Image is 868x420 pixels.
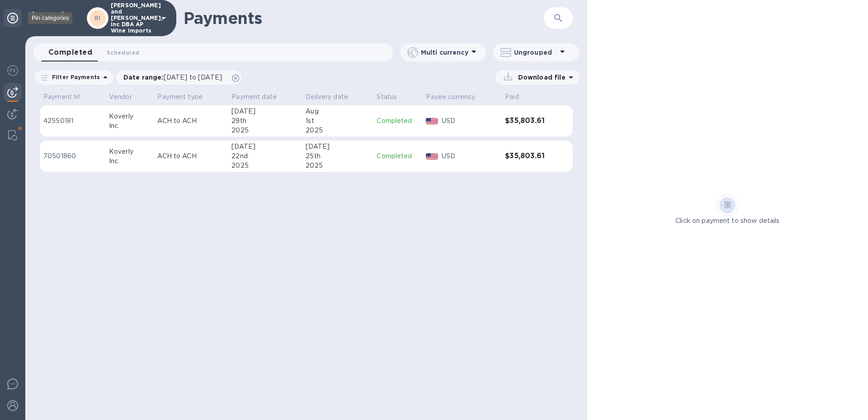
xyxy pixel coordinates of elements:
[111,2,156,34] p: [PERSON_NAME] and [PERSON_NAME], Inc DBA AP Wine Imports
[109,92,144,102] span: Vendor
[231,161,298,170] div: 2025
[157,92,203,102] p: Payment type
[48,73,100,81] p: Filter Payments
[231,142,298,151] div: [DATE]
[505,92,519,102] p: Paid
[306,126,369,135] div: 2025
[426,153,438,160] img: USD
[306,151,369,161] div: 25th
[107,48,139,57] span: Scheduled
[109,121,150,131] div: Inc.
[377,92,397,102] p: Status
[675,216,779,226] p: Click on payment to show details
[306,161,369,170] div: 2025
[231,92,277,102] p: Payment date
[109,92,132,102] p: Vendor
[43,151,102,161] p: 70501860
[43,92,93,102] span: Payment №
[514,48,557,57] p: Ungrouped
[306,92,348,102] p: Delivery date
[377,151,419,161] p: Completed
[123,73,226,82] p: Date range :
[7,65,18,76] img: Foreign exchange
[505,152,552,160] h3: $35,803.61
[231,126,298,135] div: 2025
[48,46,92,59] span: Completed
[43,116,102,126] p: 42550181
[426,92,475,102] p: Payee currency
[231,151,298,161] div: 22nd
[426,118,438,124] img: USD
[157,151,224,161] p: ACH to ACH
[421,48,468,57] p: Multi currency
[157,92,214,102] span: Payment type
[33,12,71,23] img: Logo
[116,70,241,85] div: Date range:[DATE] to [DATE]
[94,14,101,21] b: BI
[231,107,298,116] div: [DATE]
[109,156,150,166] div: Inc.
[109,112,150,121] div: Koverly
[164,74,222,81] span: [DATE] to [DATE]
[231,116,298,126] div: 29th
[231,92,288,102] span: Payment date
[306,107,369,116] div: Aug
[157,116,224,126] p: ACH to ACH
[109,147,150,156] div: Koverly
[306,92,360,102] span: Delivery date
[426,92,487,102] span: Payee currency
[377,116,419,126] p: Completed
[505,92,531,102] span: Paid
[377,92,409,102] span: Status
[306,116,369,126] div: 1st
[442,116,498,126] p: USD
[505,117,552,125] h3: $35,803.61
[306,142,369,151] div: [DATE]
[43,92,81,102] p: Payment №
[514,73,566,82] p: Download file
[442,151,498,161] p: USD
[184,9,495,28] h1: Payments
